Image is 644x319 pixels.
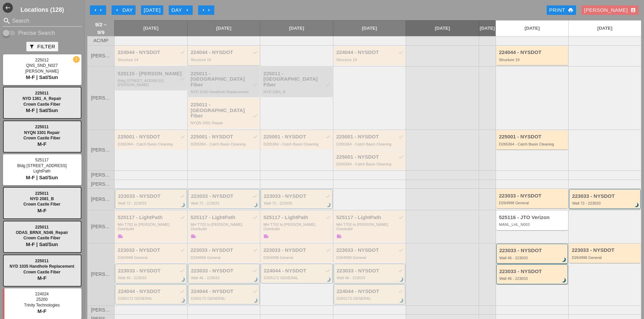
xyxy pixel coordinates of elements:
[499,215,567,220] div: 525116 - JTO Verizon
[26,107,58,113] span: M-F | Sat/Sun
[398,289,403,294] i: check
[252,276,260,284] i: brightness_3
[118,142,185,146] div: D265364 - Catch Basin Cleaning
[169,5,193,15] button: Day
[91,96,111,101] span: [PERSON_NAME]
[180,134,185,139] i: check
[26,241,58,247] span: M-F | Sat/Sun
[191,71,258,88] div: 225011 - [GEOGRAPHIC_DATA] Fiber
[398,50,404,55] i: check
[3,3,13,13] button: Shrink Sidebar
[572,256,639,260] div: D264998 General
[29,43,55,51] div: Filter
[180,76,185,82] i: check
[118,134,185,140] div: 225001 - NYSDOT
[191,102,258,119] div: 225011 - [GEOGRAPHIC_DATA] Fiber
[263,134,331,140] div: 225001 - NYSDOT
[479,21,496,36] a: [DATE]
[325,268,331,273] i: check
[171,6,190,14] div: Day
[499,58,567,62] div: Structure 19
[201,7,206,13] i: arrow_right
[118,50,185,55] div: 224044 - NYSDOT
[263,256,331,260] div: D264998 General
[188,21,260,36] a: [DATE]
[36,297,47,302] span: 25200
[93,38,108,43] span: AC/MP
[581,5,639,15] button: [PERSON_NAME]
[180,268,185,273] i: check
[118,276,185,280] div: Wall 46 - 223033
[25,69,59,74] span: [PERSON_NAME]
[38,141,47,147] span: M-F
[38,275,47,281] span: M-F
[561,277,568,284] i: brightness_3
[337,268,404,274] div: 223033 - NYSDOT
[91,53,111,58] span: [PERSON_NAME]
[38,208,47,213] span: M-F
[499,201,567,205] div: D264998 General
[118,71,185,77] div: 525115 - [PERSON_NAME]
[253,215,258,220] i: check
[263,90,331,94] div: NYD 2081_B
[191,193,258,199] div: 223033 - NYSDOT
[191,289,258,294] div: 224044 - NYSDOT
[336,215,404,220] div: 525117 - LightPath
[35,191,49,196] span: 225011
[23,136,60,140] span: Crown Castle Fiber
[191,222,258,231] div: MH T702 to Boldyn MH Overbuild
[191,256,258,260] div: D264998 General
[191,201,258,205] div: Wall 72 - 223033
[118,79,185,87] div: Bldg.1062 St Johns Place
[112,5,136,15] button: Day
[114,6,133,14] div: Day
[336,222,404,231] div: MH T702 to Boldyn MH Overbuild
[191,142,258,146] div: D265364 - Catch Basin Cleaning
[264,276,331,280] div: D265172 GENERAL
[191,134,258,140] div: 225001 - NYSDOT
[325,276,333,284] i: brightness_3
[16,230,68,235] span: ODAS_BRNX_N346_Repair
[35,225,49,230] span: 225011
[252,268,258,273] i: check
[91,21,111,36] span: 9/2 – 9/9
[35,125,49,129] span: 225011
[24,303,59,308] span: Trinity Technologies
[568,7,573,13] i: print
[336,154,404,160] div: 225001 - NYSDOT
[398,154,404,160] i: check
[264,193,331,199] div: 223033 - NYSDOT
[91,148,111,153] span: [PERSON_NAME]
[326,134,331,139] i: check
[180,50,185,55] i: check
[336,247,404,253] div: 223033 - NYSDOT
[191,268,258,274] div: 223033 - NYSDOT
[547,5,576,15] a: Print
[572,193,639,199] div: 223033 - NYSDOT
[572,247,639,253] div: 223033 - NYSDOT
[35,259,49,263] span: 225011
[264,201,331,205] div: Wall 72 - 223033
[499,276,566,281] div: Wall 46 - 223033
[326,82,331,87] i: check
[35,58,49,62] span: 225012
[180,276,187,284] i: brightness_3
[191,215,258,220] div: 525117 - LightPath
[572,201,639,205] div: Wall 72 - 223033
[337,289,404,294] div: 224044 - NYSDOT
[118,193,185,199] div: 223033 - NYSDOT
[26,63,57,68] span: QNS_SND_N027
[496,21,569,36] a: [DATE]
[253,134,258,139] i: check
[26,42,58,51] button: Filter
[191,121,258,125] div: NYQN 3301 Repair
[12,16,72,26] input: Search
[499,50,567,55] div: 224044 - NYSDOT
[263,222,331,231] div: MH T702 to Boldyn MH Overbuild
[263,142,331,146] div: D265364 - Catch Basin Cleaning
[180,215,185,220] i: check
[3,3,13,13] i: west
[191,247,258,253] div: 223033 - NYSDOT
[336,142,404,146] div: D265364 - Catch Basin Cleaning
[118,256,185,260] div: D264998 General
